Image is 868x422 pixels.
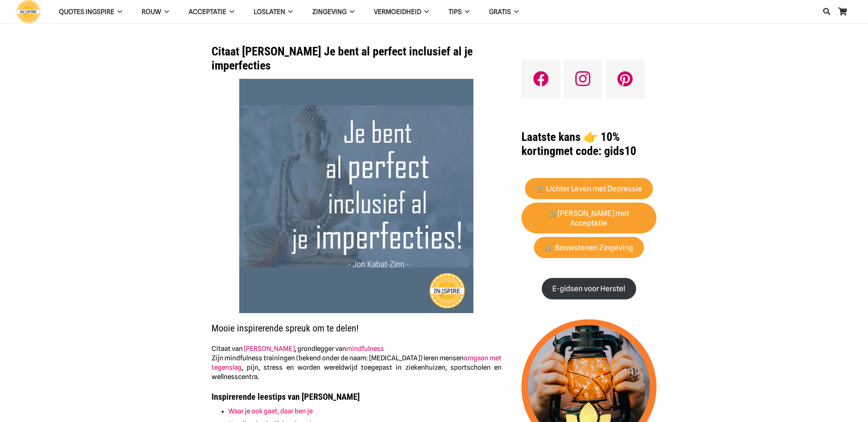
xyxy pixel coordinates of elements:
h1: met code: gids10 [521,130,656,158]
a: 🛒 Lichter Leven met Depressie [525,178,653,199]
strong: Laatste kans 👉 10% korting [521,130,620,158]
strong: 🛒 Bouwstenen Zingeving [544,243,633,252]
span: GRATIS [489,8,511,16]
span: QUOTES INGSPIRE [59,8,114,16]
a: VERMOEIDHEID [364,2,439,22]
span: Acceptatie [189,8,226,16]
span: VERMOEIDHEID [374,8,421,16]
a: TIPS [439,2,479,22]
a: Acceptatie [179,2,244,22]
a: GRATIS [479,2,528,22]
a: mindfulnes [346,345,381,353]
strong: E-gidsen voor Herstel [552,284,625,293]
a: 🛒[PERSON_NAME] met Acceptatie [521,203,656,234]
strong: Inspirerende leestips van [PERSON_NAME] [212,392,360,402]
a: 🛒 Bouwstenen Zingeving [534,237,644,258]
a: Facebook [521,59,560,98]
a: Instagram [564,59,603,98]
p: Citaat van , grondlegger van Zijn mindfulness trainingen (bekend onder de naam: [MEDICAL_DATA]) l... [212,344,502,381]
span: ROUW [142,8,161,16]
img: Je bent al perfect inclusief al je imperfecties - quote over de kracht van kwetsbaarheid [239,79,473,313]
span: TIPS [448,8,462,16]
a: Zingeving [302,2,364,22]
a: Loslaten [244,2,303,22]
h2: Mooie inspirerende spreuk om te delen! [212,313,502,334]
strong: 🛒[PERSON_NAME] met Acceptatie [548,209,629,228]
h1: Citaat [PERSON_NAME] Je bent al perfect inclusief al je imperfecties [212,45,502,73]
span: Zingeving [312,8,347,16]
a: ROUW [132,2,179,22]
a: s [381,345,384,353]
a: QUOTES INGSPIRE [49,2,132,22]
span: Loslaten [254,8,285,16]
a: E-gidsen voor Herstel [542,278,636,299]
a: Pinterest [606,59,645,98]
strong: 🛒 Lichter Leven met Depressie [535,184,642,193]
a: Zoeken [819,2,834,21]
a: Waar je ook gaat, daar ben je [228,407,313,415]
a: [PERSON_NAME] [244,345,295,353]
